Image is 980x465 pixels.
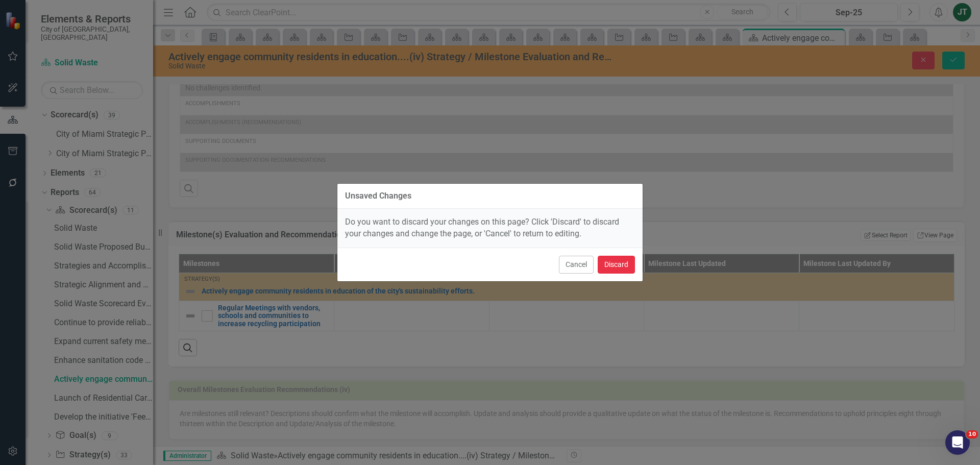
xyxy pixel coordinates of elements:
[559,256,594,274] button: Cancel
[945,430,970,455] iframe: Intercom live chat
[966,430,978,438] span: 10
[337,209,643,248] div: Do you want to discard your changes on this page? Click 'Discard' to discard your changes and cha...
[598,256,635,274] button: Discard
[345,191,411,201] div: Unsaved Changes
